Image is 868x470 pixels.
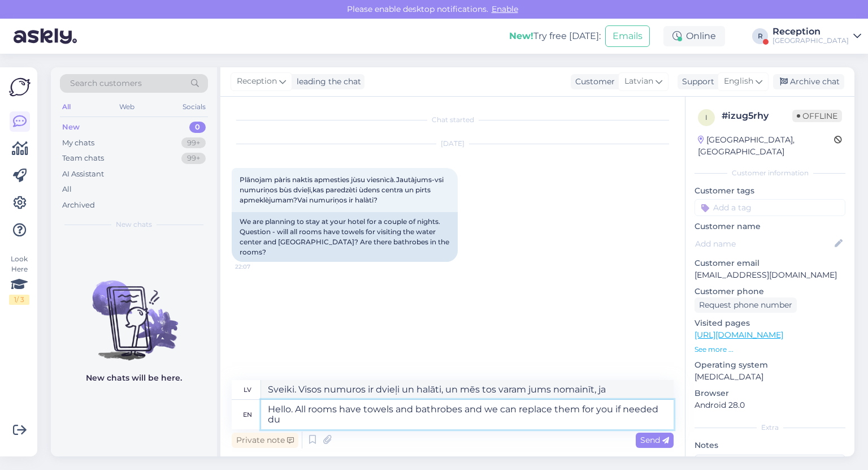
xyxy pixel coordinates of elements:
img: No chats [51,260,217,362]
span: Latvian [624,75,653,88]
div: 99+ [181,153,206,164]
div: Private note [232,433,298,448]
span: Reception [237,75,277,88]
div: leading the chat [292,76,361,88]
p: [EMAIL_ADDRESS][DOMAIN_NAME] [695,269,845,281]
div: Customer information [695,168,845,178]
p: Notes [695,439,845,451]
div: Support [678,76,714,88]
span: Plānojam pàris naktis apmesties jùsu viesnìcà.Jautàjums-vsi numuriņos bùs dvieļi,kas paredzèti ùd... [240,175,445,204]
p: Customer email [695,257,845,269]
div: 0 [189,122,206,133]
p: See more ... [695,344,845,355]
a: [URL][DOMAIN_NAME] [695,330,783,340]
p: Customer tags [695,185,845,197]
div: AI Assistant [62,169,104,180]
div: lv [244,380,251,399]
p: Android 28.0 [695,399,845,411]
div: Archive chat [773,74,844,89]
div: Archived [62,200,95,211]
div: # izug5rhy [722,109,792,123]
p: Operating system [695,359,845,371]
div: All [62,184,72,195]
div: Online [663,26,725,46]
p: New chats will be here. [86,372,182,384]
textarea: Sveiki. Visos numuros ir dvieļi un halāti, un mēs tos varam jums nomainīt, ja [261,380,674,399]
p: Customer phone [695,286,845,297]
textarea: Hello. All rooms have towels and bathrobes and we can replace them for you if needed du [261,400,674,429]
div: Team chats [62,153,104,164]
div: [DATE] [232,139,674,149]
div: New [62,122,80,133]
span: Search customers [70,77,142,89]
div: [GEOGRAPHIC_DATA] [772,36,849,45]
p: Visited pages [695,317,845,329]
span: English [724,75,753,88]
div: Try free [DATE]: [509,29,601,43]
span: Offline [792,110,842,122]
span: Enable [488,4,522,14]
img: Askly Logo [9,76,31,98]
div: 99+ [181,137,206,149]
div: Reception [772,27,849,36]
b: New! [509,31,533,41]
p: [MEDICAL_DATA] [695,371,845,383]
button: Emails [605,25,650,47]
span: 22:07 [235,262,277,271]
span: New chats [116,219,152,230]
span: i [705,113,708,122]
input: Add name [695,238,832,250]
div: Chat started [232,115,674,125]
div: Look Here [9,254,29,305]
div: Request phone number [695,297,797,313]
div: Extra [695,422,845,433]
div: R [752,28,768,44]
div: Web [117,100,137,114]
a: Reception[GEOGRAPHIC_DATA] [772,27,861,45]
p: Browser [695,387,845,399]
div: My chats [62,137,94,149]
div: [GEOGRAPHIC_DATA], [GEOGRAPHIC_DATA] [698,134,834,158]
p: Customer name [695,221,845,232]
div: en [243,405,252,424]
div: 1 / 3 [9,295,29,305]
div: Socials [180,100,208,114]
span: Send [640,435,669,445]
div: All [60,100,73,114]
div: Customer [571,76,615,88]
div: We are planning to stay at your hotel for a couple of nights. Question - will all rooms have towe... [232,212,458,262]
input: Add a tag [695,199,845,216]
